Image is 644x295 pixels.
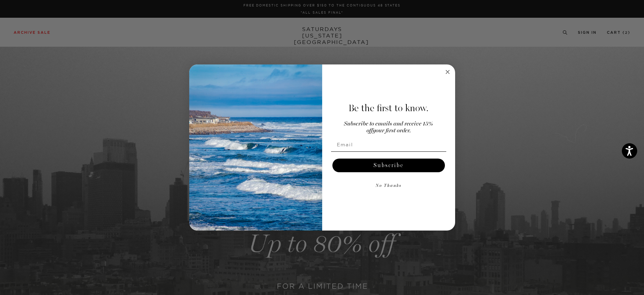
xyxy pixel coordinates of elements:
[373,128,411,134] span: your first order.
[331,179,446,193] button: No Thanks
[366,128,373,134] span: off
[348,102,429,114] span: Be the first to know.
[344,121,433,127] span: Subscribe to emails and receive 15%
[189,64,322,231] img: 125c788d-000d-4f3e-b05a-1b92b2a23ec9.jpeg
[332,159,445,172] button: Subscribe
[331,138,446,151] input: Email
[444,68,452,76] button: Close dialog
